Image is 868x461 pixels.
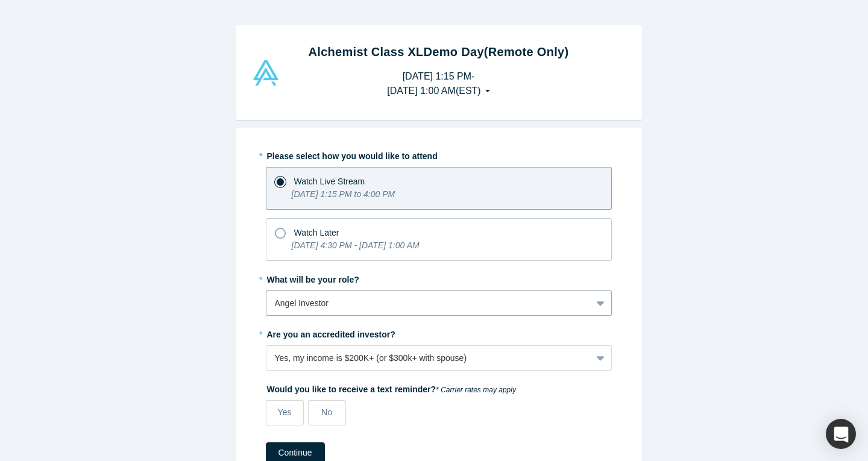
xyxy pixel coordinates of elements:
div: Yes, my income is $200K+ (or $300k+ with spouse) [275,352,583,365]
label: Are you an accredited investor? [266,324,612,341]
label: Would you like to receive a text reminder? [266,379,612,396]
em: * Carrier rates may apply [436,386,516,394]
img: Alchemist Vault Logo [251,60,280,86]
i: [DATE] 1:15 PM to 4:00 PM [292,189,395,199]
label: Please select how you would like to attend [266,146,612,163]
button: [DATE] 1:15 PM-[DATE] 1:00 AM(EST) [374,65,502,102]
strong: Alchemist Class XL Demo Day (Remote Only) [309,45,569,58]
span: Watch Live Stream [294,177,365,186]
i: [DATE] 4:30 PM - [DATE] 1:00 AM [292,240,420,250]
span: Watch Later [294,228,339,237]
span: Yes [278,407,292,417]
span: No [321,407,332,417]
label: What will be your role? [266,269,612,286]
